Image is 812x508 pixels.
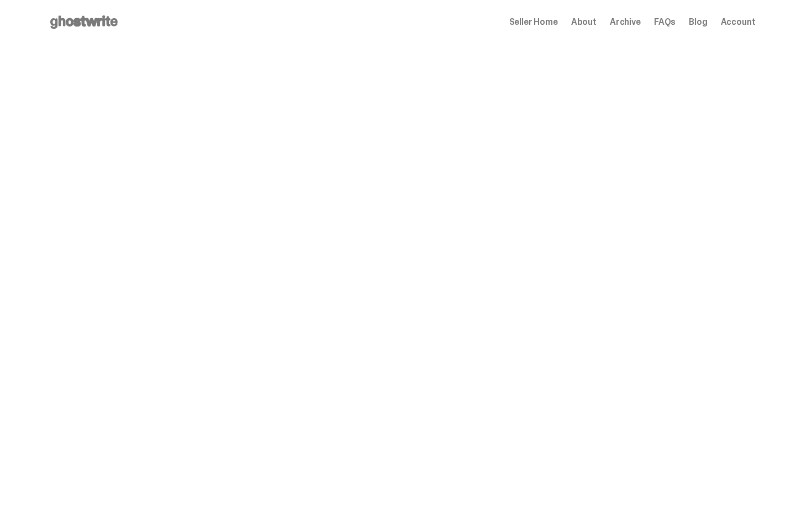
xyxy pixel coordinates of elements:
[610,18,641,27] a: Archive
[654,18,676,27] a: FAQs
[689,18,707,27] a: Blog
[721,18,756,27] a: Account
[571,18,597,27] a: About
[509,18,558,27] a: Seller Home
